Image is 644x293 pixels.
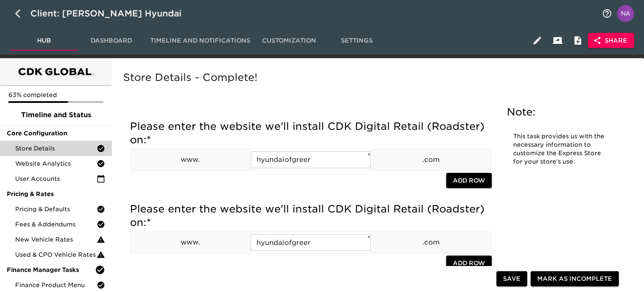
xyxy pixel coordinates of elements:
[15,159,97,168] span: Website Analytics
[130,237,250,247] p: www.
[7,190,105,198] span: Pricing & Rates
[15,235,97,244] span: New Vehicle Rates
[513,132,611,166] p: This task provides us with the necessary information to customize the Express Store for your stor...
[15,220,97,228] span: Fees & Addendums
[15,35,73,46] span: Hub
[446,173,492,188] button: Add Row
[130,155,250,165] p: www.
[123,71,629,84] h5: Store Details - Complete!
[130,202,492,229] h5: Please enter the website we'll install CDK Digital Retail (Roadster) on:
[537,274,612,284] span: Mark as Incomplete
[150,35,250,46] span: Timeline and Notifications
[568,30,588,51] button: Internal Notes and Comments
[7,266,95,274] span: Finance Manager Tasks
[328,35,385,46] span: Settings
[15,281,97,289] span: Finance Product Menu
[503,274,520,284] span: Save
[15,175,97,183] span: User Accounts
[446,255,492,271] button: Add Row
[617,5,634,22] img: Profile
[547,30,568,51] button: Client View
[371,155,491,165] p: .com
[130,120,492,147] h5: Please enter the website we'll install CDK Digital Retail (Roadster) on:
[371,237,491,247] p: .com
[507,105,617,119] h5: Note:
[530,271,619,287] button: Mark as Incomplete
[15,144,97,153] span: Store Details
[30,7,193,20] div: Client: [PERSON_NAME] Hyundai
[527,30,547,51] button: Edit Hub
[496,271,527,287] button: Save
[15,250,97,259] span: Used & CPO Vehicle Rates
[453,175,485,186] span: Add Row
[597,3,617,24] button: notifications
[8,91,103,99] p: 63% completed
[15,205,97,213] span: Pricing & Defaults
[588,33,634,48] button: Share
[453,258,485,269] span: Add Row
[595,35,627,46] span: Share
[83,35,140,46] span: Dashboard
[7,129,105,137] span: Core Configuration
[7,110,105,120] span: Timeline and Status
[260,35,318,46] span: Customization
